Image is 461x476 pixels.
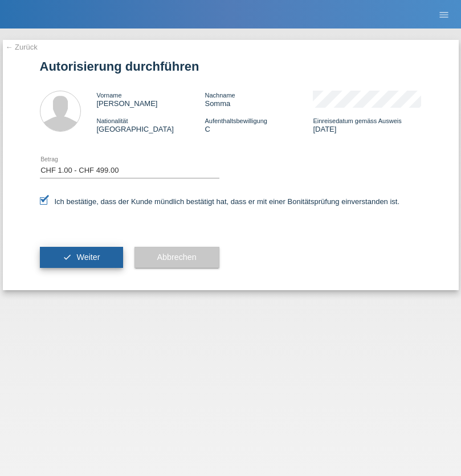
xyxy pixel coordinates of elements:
[313,117,401,124] span: Einreisedatum gemäss Ausweis
[205,92,235,99] span: Nachname
[97,117,128,124] span: Nationalität
[40,247,123,268] button: check Weiter
[6,43,38,51] a: ← Zurück
[205,116,313,133] div: C
[40,197,400,206] label: Ich bestätige, dass der Kunde mündlich bestätigt hat, dass er mit einer Bonitätsprüfung einversta...
[63,253,72,262] i: check
[40,59,422,74] h1: Autorisierung durchführen
[205,117,267,124] span: Aufenthaltsbewilligung
[438,9,450,21] i: menu
[205,91,313,108] div: Somma
[134,247,219,268] button: Abbrechen
[97,116,205,133] div: [GEOGRAPHIC_DATA]
[433,11,455,18] a: menu
[97,92,122,99] span: Vorname
[76,253,100,262] span: Weiter
[313,116,421,133] div: [DATE]
[97,91,205,108] div: [PERSON_NAME]
[157,253,197,262] span: Abbrechen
